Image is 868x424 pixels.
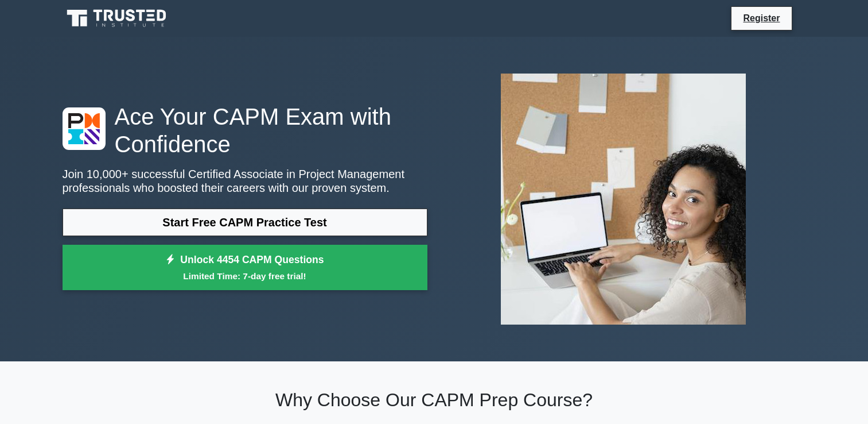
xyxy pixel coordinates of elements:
[736,11,787,25] a: Register
[63,167,427,195] p: Join 10,000+ successful Certified Associate in Project Management professionals who boosted their...
[63,245,427,291] a: Unlock 4454 CAPM QuestionsLimited Time: 7-day free trial!
[63,389,806,411] h2: Why Choose Our CAPM Prep Course?
[63,103,427,158] h1: Ace Your CAPM Exam with Confidence
[77,269,413,283] small: Limited Time: 7-day free trial!
[63,209,427,236] a: Start Free CAPM Practice Test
